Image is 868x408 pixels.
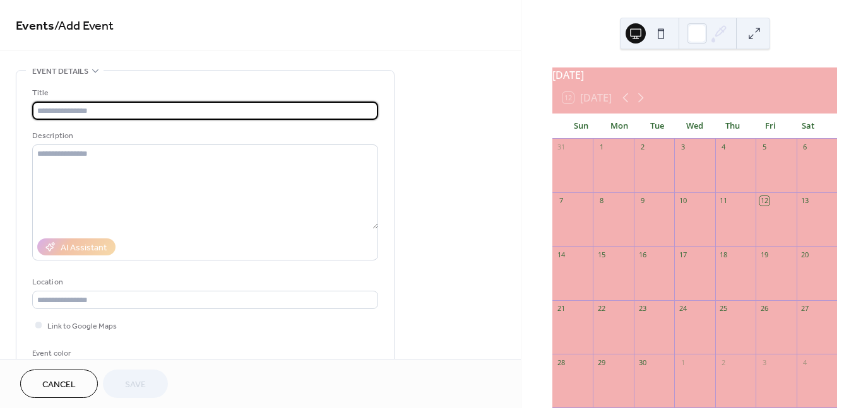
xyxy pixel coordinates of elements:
div: Event color [32,347,127,360]
div: 27 [800,304,810,313]
div: 2 [638,143,647,152]
div: Fri [751,114,789,139]
div: 8 [597,196,606,206]
div: 24 [678,304,687,313]
a: Events [16,14,54,38]
div: 28 [556,358,566,367]
div: Wed [676,114,714,139]
div: Thu [713,114,751,139]
div: 13 [800,196,810,206]
div: 21 [556,304,566,313]
div: 15 [597,250,606,259]
div: 26 [759,304,769,313]
div: 9 [638,196,647,206]
div: 22 [597,304,606,313]
div: 2 [719,358,728,367]
div: 30 [638,358,647,367]
div: 16 [638,250,647,259]
div: 1 [678,358,687,367]
div: 20 [800,250,810,259]
div: 18 [719,250,728,259]
div: Mon [600,114,638,139]
div: 10 [678,196,687,206]
div: Sun [562,114,600,139]
div: 3 [678,143,687,152]
div: 25 [719,304,728,313]
span: Event details [32,65,88,78]
span: Link to Google Maps [47,320,117,333]
button: Cancel [20,370,98,398]
div: 31 [556,143,566,152]
div: Sat [789,114,827,139]
div: 19 [759,250,769,259]
div: 23 [638,304,647,313]
div: 4 [719,143,728,152]
div: 29 [597,358,606,367]
div: 5 [759,143,769,152]
div: 17 [678,250,687,259]
div: 12 [759,196,769,206]
div: 1 [597,143,606,152]
div: 3 [759,358,769,367]
div: Title [32,86,376,100]
span: Cancel [42,378,76,392]
div: 11 [719,196,728,206]
div: 4 [800,358,810,367]
div: Tue [638,114,676,139]
div: 6 [800,143,810,152]
div: [DATE] [552,67,837,83]
div: Location [32,276,376,289]
div: 14 [556,250,566,259]
div: 7 [556,196,566,206]
span: / Add Event [54,14,114,38]
div: Description [32,129,376,143]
